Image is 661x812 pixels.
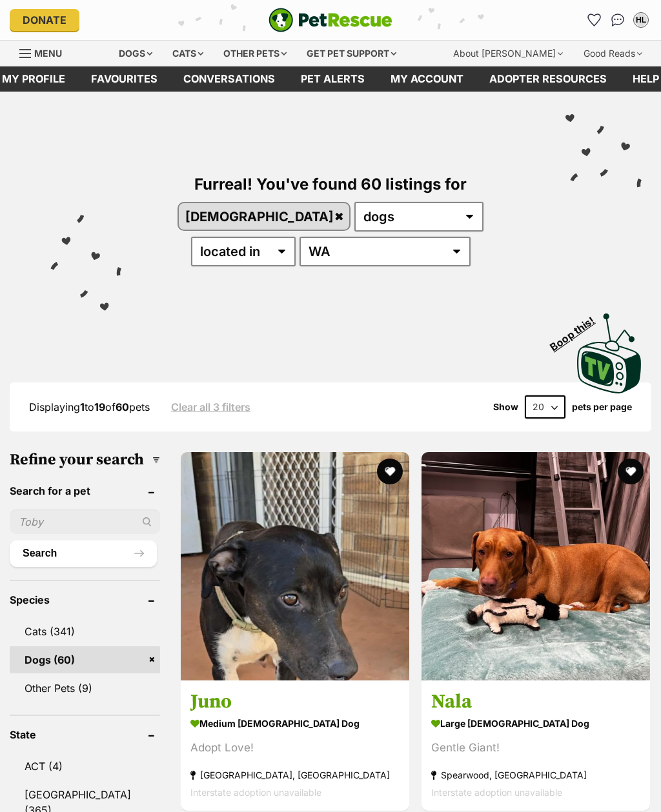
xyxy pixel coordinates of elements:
button: Search [10,540,157,566]
img: Juno - Mixed breed Dog [181,452,409,680]
span: Interstate adoption unavailable [190,787,321,798]
span: Displaying to of pets [29,401,150,413]
a: Boop this! [577,302,642,396]
a: Juno medium [DEMOGRAPHIC_DATA] Dog Adopt Love! [GEOGRAPHIC_DATA], [GEOGRAPHIC_DATA] Interstate ad... [181,680,409,811]
span: Menu [34,48,62,59]
div: Get pet support [298,41,405,66]
label: pets per page [572,402,632,412]
a: conversations [170,66,288,92]
img: chat-41dd97257d64d25036548639549fe6c8038ab92f7586957e7f3b1b290dea8141.svg [611,14,625,26]
strong: [GEOGRAPHIC_DATA], [GEOGRAPHIC_DATA] [190,767,400,784]
a: PetRescue [269,8,392,32]
a: Adopter resources [476,66,620,92]
button: favourite [618,459,644,484]
header: Species [10,594,160,606]
a: Menu [19,41,71,64]
a: Conversations [607,10,628,30]
header: State [10,729,160,740]
h3: Nala [431,690,640,715]
a: My account [378,66,476,92]
a: Nala large [DEMOGRAPHIC_DATA] Dog Gentle Giant! Spearwood, [GEOGRAPHIC_DATA] Interstate adoption ... [422,680,650,811]
a: Other Pets (9) [10,675,160,702]
strong: Spearwood, [GEOGRAPHIC_DATA] [431,767,640,784]
button: favourite [377,459,403,484]
button: My account [631,10,651,30]
a: [DEMOGRAPHIC_DATA] [179,203,349,230]
a: Clear all 3 filters [171,401,250,413]
strong: 60 [116,401,129,413]
strong: 19 [94,401,105,413]
strong: medium [DEMOGRAPHIC_DATA] Dog [190,715,400,733]
span: Boop this! [548,306,607,353]
div: About [PERSON_NAME] [444,41,572,66]
header: Search for a pet [10,485,160,497]
span: Furreal! You've found 60 listings for [194,175,467,193]
div: HL [635,14,647,26]
strong: large [DEMOGRAPHIC_DATA] Dog [431,715,640,733]
img: Nala - Rhodesian Ridgeback x Mixed breed Dog [422,452,650,680]
h3: Refine your search [10,451,160,469]
a: Dogs (60) [10,646,160,673]
div: Good Reads [575,41,651,66]
div: Gentle Giant! [431,740,640,757]
img: PetRescue TV logo [577,313,642,393]
a: ACT (4) [10,753,160,780]
a: Favourites [584,10,605,30]
h3: Juno [190,690,400,715]
a: Donate [10,9,79,31]
span: Show [493,402,518,412]
img: logo-e224e6f780fb5917bec1dbf3a21bbac754714ae5b6737aabdf751b685950b380.svg [269,8,392,32]
div: Cats [163,41,212,66]
a: Cats (341) [10,618,160,645]
a: Favourites [78,66,170,92]
div: Adopt Love! [190,740,400,757]
ul: Account quick links [584,10,651,30]
input: Toby [10,510,160,534]
div: Other pets [214,41,296,66]
a: Pet alerts [288,66,378,92]
span: Interstate adoption unavailable [431,787,562,798]
div: Dogs [110,41,161,66]
strong: 1 [80,401,85,413]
